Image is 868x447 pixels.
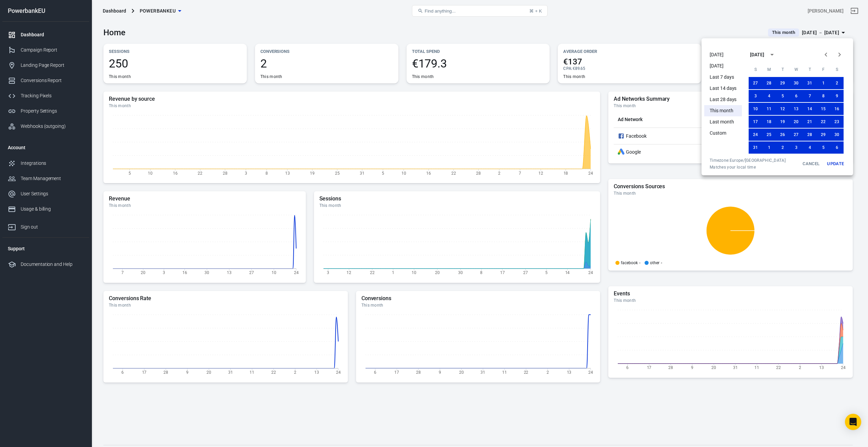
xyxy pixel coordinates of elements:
button: 2 [830,77,844,89]
button: 4 [803,141,816,154]
span: Friday [817,63,829,76]
button: 22 [816,116,830,128]
li: Last month [704,116,742,128]
button: Cancel [800,158,822,170]
li: [DATE] [704,60,742,72]
button: 28 [762,77,776,89]
button: 24 [749,129,762,141]
li: Last 14 days [704,83,742,94]
button: 29 [776,77,789,89]
li: This month [704,105,742,116]
button: 18 [762,116,776,128]
button: 2 [776,141,789,154]
button: 5 [776,90,789,102]
li: Custom [704,128,742,139]
button: 4 [762,90,776,102]
button: 11 [762,103,776,115]
button: 23 [830,116,844,128]
button: 5 [816,141,830,154]
button: Previous month [819,48,833,61]
button: 8 [816,90,830,102]
button: 17 [749,116,762,128]
button: 10 [749,103,762,115]
button: 29 [816,129,830,141]
button: 15 [816,103,830,115]
span: Wednesday [790,63,802,76]
div: Open Intercom Messenger [845,414,861,430]
span: Tuesday [776,63,789,76]
div: [DATE] [750,51,764,58]
button: 27 [789,129,803,141]
button: 31 [803,77,816,89]
span: Matches your local time [710,164,786,170]
button: 3 [789,141,803,154]
button: 14 [803,103,816,115]
button: 30 [830,129,844,141]
button: 1 [816,77,830,89]
button: 20 [789,116,803,128]
button: 1 [762,141,776,154]
span: Thursday [804,63,816,76]
li: Last 7 days [704,72,742,83]
button: 26 [776,129,789,141]
button: 12 [776,103,789,115]
button: 28 [803,129,816,141]
button: calendar view is open, switch to year view [766,49,778,60]
span: Saturday [831,63,843,76]
button: Next month [833,48,846,61]
button: 6 [789,90,803,102]
span: Monday [763,63,775,76]
li: [DATE] [704,49,742,60]
span: Sunday [749,63,762,76]
button: 13 [789,103,803,115]
button: 31 [749,141,762,154]
button: 21 [803,116,816,128]
button: 6 [830,141,844,154]
button: 25 [762,129,776,141]
button: Update [825,158,846,170]
button: 19 [776,116,789,128]
button: 16 [830,103,844,115]
button: 27 [749,77,762,89]
button: 30 [789,77,803,89]
button: 9 [830,90,844,102]
div: Timezone: Europe/[GEOGRAPHIC_DATA] [710,158,786,163]
button: 7 [803,90,816,102]
li: Last 28 days [704,94,742,105]
button: 3 [749,90,762,102]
